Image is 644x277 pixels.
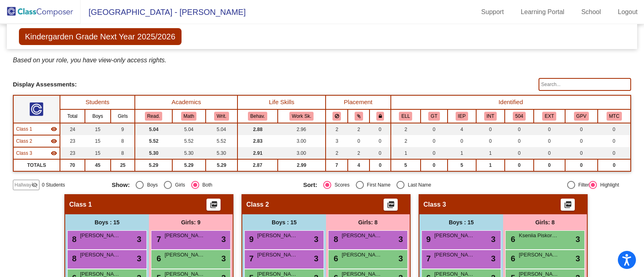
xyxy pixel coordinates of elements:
[246,201,269,209] span: Class 2
[576,252,580,265] span: 3
[505,109,534,123] th: 504 Plan
[513,112,526,121] button: 504
[257,251,297,259] span: [PERSON_NAME]
[16,137,32,145] span: Class 2
[111,109,135,123] th: Girls
[505,147,534,159] td: 0
[237,147,277,159] td: 2.91
[135,95,237,109] th: Academics
[423,201,446,209] span: Class 3
[391,135,421,147] td: 2
[534,135,565,147] td: 0
[165,251,205,259] span: [PERSON_NAME]
[13,159,60,171] td: TOTALS
[391,109,421,123] th: English Language Learner
[448,109,476,123] th: Individualized Education Plan
[278,135,326,147] td: 3.00
[155,235,161,244] span: 7
[111,147,135,159] td: 8
[421,159,448,171] td: 0
[135,135,172,147] td: 5.52
[248,112,267,121] button: Behav.
[419,214,503,230] div: Boys : 15
[85,135,111,147] td: 15
[598,159,631,171] td: 0
[172,181,185,189] div: Girls
[369,123,390,135] td: 0
[206,135,238,147] td: 5.52
[16,125,32,133] span: Class 1
[80,232,120,240] span: [PERSON_NAME]
[60,135,85,147] td: 23
[348,159,369,171] td: 4
[303,181,489,189] mat-radio-group: Select an option
[155,254,161,263] span: 6
[598,123,631,135] td: 0
[278,147,326,159] td: 3.00
[598,135,631,147] td: 0
[65,214,149,230] div: Boys : 15
[13,81,77,88] span: Display Assessments:
[391,147,421,159] td: 1
[237,159,277,171] td: 2.87
[565,147,598,159] td: 0
[509,254,515,263] span: 6
[539,78,631,91] input: Search...
[348,109,369,123] th: Keep with students
[421,109,448,123] th: Gifted and Talented
[398,252,403,265] span: 3
[111,181,297,189] mat-radio-group: Select an option
[448,135,476,147] td: 0
[144,181,158,189] div: Boys
[278,123,326,135] td: 2.96
[326,123,348,135] td: 2
[206,159,238,171] td: 5.29
[576,233,580,245] span: 3
[332,235,338,244] span: 8
[172,123,206,135] td: 5.04
[534,109,565,123] th: Extrovert
[19,28,182,45] span: Kindergarden Grade Next Year 2025/2026
[80,251,120,259] span: [PERSON_NAME]
[206,123,238,135] td: 5.04
[348,147,369,159] td: 2
[314,233,318,245] span: 3
[13,147,60,159] td: Hidden teacher - No Class Name
[505,123,534,135] td: 0
[607,112,622,121] button: MTC
[456,112,468,121] button: IEP
[70,254,76,263] span: 8
[434,251,475,259] span: [PERSON_NAME]
[369,109,390,123] th: Keep with teacher
[476,147,505,159] td: 1
[206,199,221,211] button: Print Students Details
[565,109,598,123] th: Good Parent Volunteer
[51,138,57,144] mat-icon: visibility
[448,159,476,171] td: 5
[111,181,130,189] span: Show:
[199,181,213,189] div: Both
[369,147,390,159] td: 0
[326,147,348,159] td: 2
[70,235,76,244] span: 8
[80,6,246,18] span: [GEOGRAPHIC_DATA] - [PERSON_NAME]
[597,181,619,189] div: Highlight
[172,147,206,159] td: 5.30
[476,159,505,171] td: 1
[60,95,135,109] th: Students
[563,201,573,212] mat-icon: picture_as_pdf
[519,251,559,259] span: [PERSON_NAME]
[399,112,412,121] button: ELL
[369,135,390,147] td: 0
[542,112,556,121] button: EXT
[13,135,60,147] td: Hidden teacher - No Class Name
[14,181,31,189] span: Hallway
[60,109,85,123] th: Total
[60,123,85,135] td: 24
[421,135,448,147] td: 0
[598,109,631,123] th: Midyear Teacher Change
[428,112,440,121] button: GT
[391,123,421,135] td: 2
[278,159,326,171] td: 2.99
[611,6,644,18] a: Logout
